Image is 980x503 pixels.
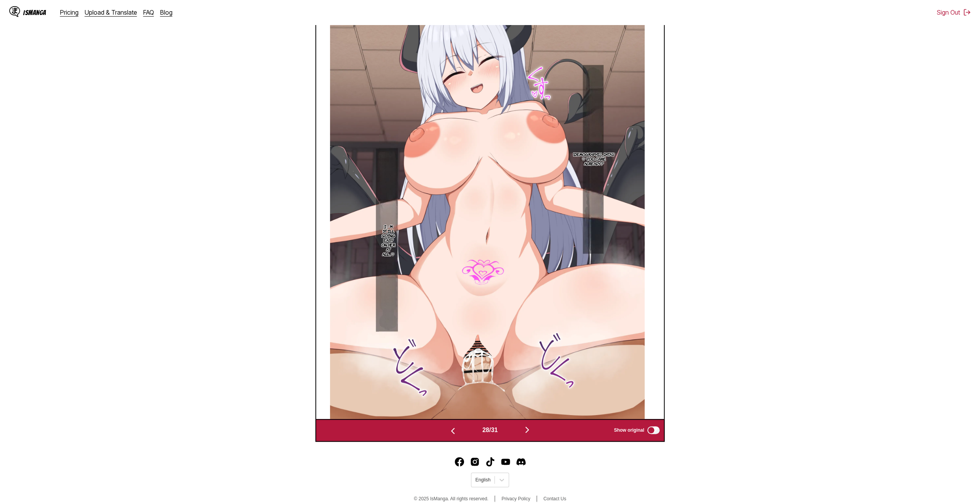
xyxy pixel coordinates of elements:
a: Discord [516,457,526,466]
p: I」m still going easy on her at all...♡ [379,222,398,258]
a: Facebook [455,457,464,466]
img: IsManga Discord [516,457,526,466]
a: Instagram [470,457,479,466]
img: Previous page [448,426,457,436]
img: Sign out [963,8,971,16]
a: Privacy Policy [501,496,530,501]
input: Show original [647,426,660,434]
a: Contact Us [543,496,566,501]
a: TikTok [486,457,495,466]
div: IsManga [23,9,46,16]
span: Show original [614,427,644,433]
a: Blog [160,8,173,16]
a: Upload & Translate [85,8,137,16]
button: Sign Out [937,8,971,16]
a: Youtube [501,457,510,466]
img: IsManga YouTube [501,457,510,466]
img: IsManga Logo [9,6,20,17]
span: 28 / 31 [482,427,498,434]
img: IsManga TikTok [486,457,495,466]
a: Pricing [60,8,79,16]
span: © 2025 IsManga. All rights reserved. [414,496,489,501]
input: Select language [475,477,476,483]
img: IsManga Instagram [470,457,479,466]
p: [DEMOGRAPHIC_DATA]! ♡ You came already? [572,150,616,167]
img: Next page [523,425,532,434]
a: IsManga LogoIsManga [9,6,60,19]
img: IsManga Facebook [455,457,464,466]
a: FAQ [143,8,154,16]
